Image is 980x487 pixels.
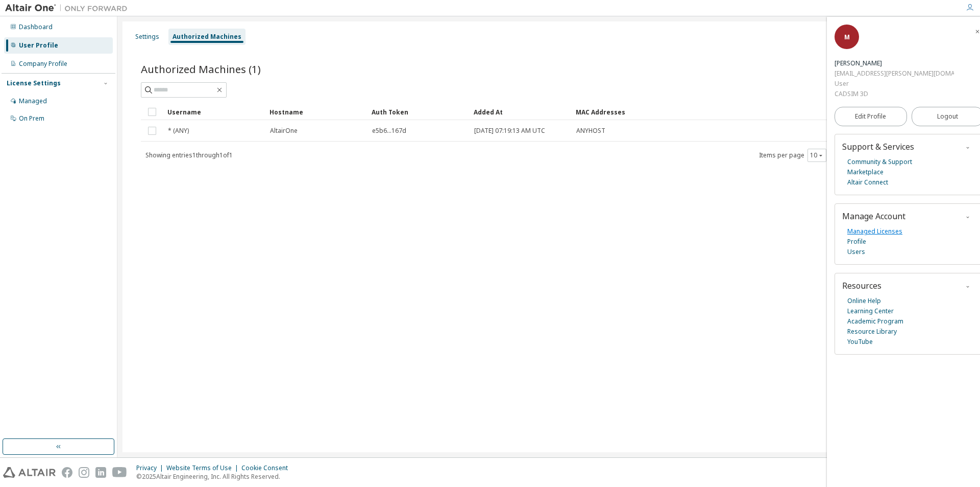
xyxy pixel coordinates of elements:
[241,464,294,472] div: Cookie Consent
[19,97,47,105] div: Managed
[474,104,568,120] div: Added At
[19,23,53,31] div: Dashboard
[145,151,233,159] span: Showing entries 1 through 1 of 1
[847,226,902,237] a: Managed Licenses
[855,112,886,121] span: Edit Profile
[847,337,873,347] a: YouTube
[759,149,826,162] span: Items per page
[62,467,72,478] img: facebook.svg
[372,127,406,135] span: e5b6...167d
[173,33,241,41] div: Authorized Machines
[847,247,865,257] a: Users
[136,472,294,481] p: © 2025 Altair Engineering, Inc. All Rights Reserved.
[835,68,954,79] div: [EMAIL_ADDRESS][PERSON_NAME][DOMAIN_NAME]
[112,467,127,478] img: youtube.svg
[847,306,894,316] a: Learning Center
[835,58,954,68] div: Maxime Durand
[937,111,958,122] span: Logout
[842,280,881,291] span: Resources
[844,33,850,41] span: M
[847,177,888,188] a: Altair Connect
[19,60,67,68] div: Company Profile
[835,79,954,89] div: User
[847,237,866,247] a: Profile
[135,33,159,41] div: Settings
[167,104,261,120] div: Username
[842,211,905,222] span: Manage Account
[474,127,545,135] span: [DATE] 07:19:13 AM UTC
[269,104,363,120] div: Hostname
[576,127,605,135] span: ANYHOST
[576,104,849,120] div: MAC Addresses
[842,141,914,152] span: Support & Services
[7,79,61,87] div: License Settings
[270,127,298,135] span: AltairOne
[847,327,897,337] a: Resource Library
[847,167,884,177] a: Marketplace
[79,467,89,478] img: instagram.svg
[19,114,44,123] div: On Prem
[372,104,465,120] div: Auth Token
[3,467,56,478] img: altair_logo.svg
[847,316,903,327] a: Academic Program
[136,464,166,472] div: Privacy
[19,41,58,50] div: User Profile
[141,62,261,76] span: Authorized Machines (1)
[835,107,907,126] a: Edit Profile
[168,127,189,135] span: * (ANY)
[810,151,824,159] button: 10
[5,3,133,13] img: Altair One
[835,89,954,99] div: CADSIM 3D
[847,296,881,306] a: Online Help
[847,157,912,167] a: Community & Support
[95,467,106,478] img: linkedin.svg
[166,464,241,472] div: Website Terms of Use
